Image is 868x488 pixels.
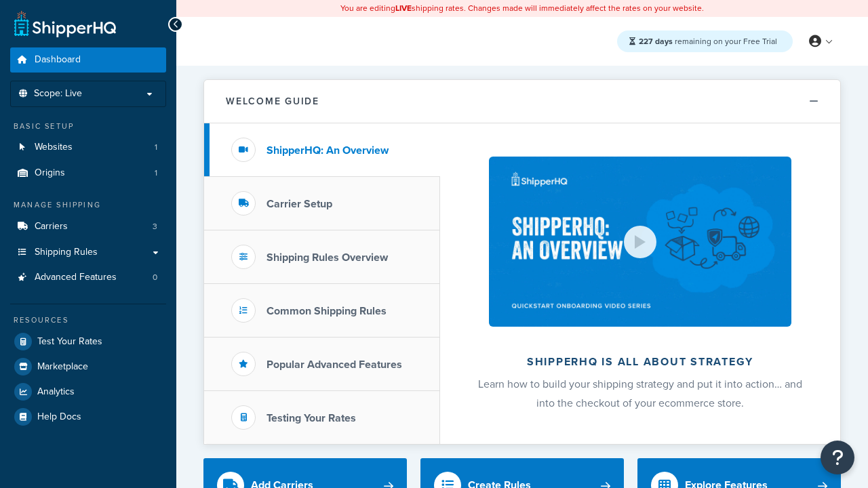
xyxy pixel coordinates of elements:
[267,251,388,264] h3: Shipping Rules Overview
[267,359,402,371] h3: Popular Advanced Features
[155,167,157,179] span: 1
[204,80,840,123] button: Welcome Guide
[10,199,166,211] div: Manage Shipping
[34,88,82,100] span: Scope: Live
[153,272,157,283] span: 0
[10,214,166,239] a: Carriers3
[821,441,854,474] button: Open Resource Center
[10,354,166,379] a: Marketplace
[267,198,332,210] h3: Carrier Setup
[10,161,166,186] a: Origins1
[37,411,81,423] span: Help Docs
[10,214,166,239] li: Carriers
[153,221,157,232] span: 3
[476,356,804,368] h2: ShipperHQ is all about strategy
[10,265,166,290] li: Advanced Features
[639,35,673,47] strong: 227 days
[10,135,166,160] li: Websites
[35,54,81,66] span: Dashboard
[478,376,802,411] span: Learn how to build your shipping strategy and put it into action… and into the checkout of your e...
[35,221,68,232] span: Carriers
[10,47,166,73] a: Dashboard
[10,265,166,290] a: Advanced Features0
[267,412,356,424] h3: Testing Your Rates
[35,167,65,179] span: Origins
[35,142,73,153] span: Websites
[37,386,75,398] span: Analytics
[37,361,88,373] span: Marketplace
[10,121,166,132] div: Basic Setup
[395,2,412,14] b: LIVE
[10,329,166,354] a: Test Your Rates
[226,96,319,106] h2: Welcome Guide
[10,161,166,186] li: Origins
[37,336,102,348] span: Test Your Rates
[10,405,166,429] a: Help Docs
[35,247,98,258] span: Shipping Rules
[489,157,791,327] img: ShipperHQ is all about strategy
[155,142,157,153] span: 1
[10,135,166,160] a: Websites1
[639,35,777,47] span: remaining on your Free Trial
[10,314,166,326] div: Resources
[10,380,166,404] a: Analytics
[267,144,389,157] h3: ShipperHQ: An Overview
[10,240,166,265] a: Shipping Rules
[267,305,387,317] h3: Common Shipping Rules
[35,272,117,283] span: Advanced Features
